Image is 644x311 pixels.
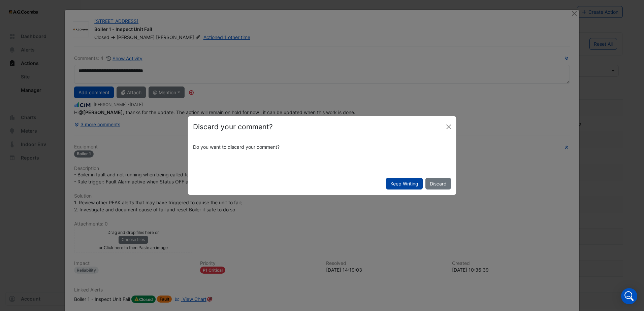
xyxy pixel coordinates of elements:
h4: Discard your comment? [193,122,273,132]
div: Do you want to discard your comment? [189,143,455,150]
button: Keep Writing [386,178,423,189]
button: Close [444,122,454,132]
button: Discard [425,178,451,189]
div: Open Intercom Messenger [621,288,637,304]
